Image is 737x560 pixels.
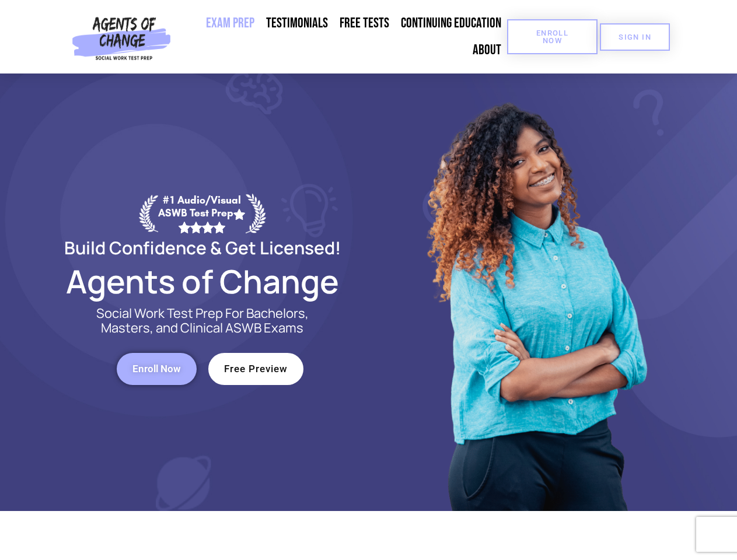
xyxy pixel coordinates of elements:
h2: Build Confidence & Get Licensed! [36,239,369,256]
a: Enroll Now [507,19,598,54]
a: Free Preview [208,353,303,385]
a: Testimonials [260,10,334,37]
nav: Menu [176,10,507,64]
span: SIGN IN [619,33,651,41]
img: Website Image 1 (1) [418,73,652,511]
span: Enroll Now [526,29,579,44]
span: Free Preview [224,364,288,374]
span: Enroll Now [132,364,181,374]
p: Social Work Test Prep For Bachelors, Masters, and Clinical ASWB Exams [83,306,322,335]
a: SIGN IN [600,23,670,51]
a: About [467,37,507,64]
a: Free Tests [334,10,395,37]
a: Continuing Education [395,10,507,37]
div: #1 Audio/Visual ASWB Test Prep [158,194,246,233]
a: Enroll Now [117,353,197,385]
a: Exam Prep [200,10,260,37]
h2: Agents of Change [36,268,369,295]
